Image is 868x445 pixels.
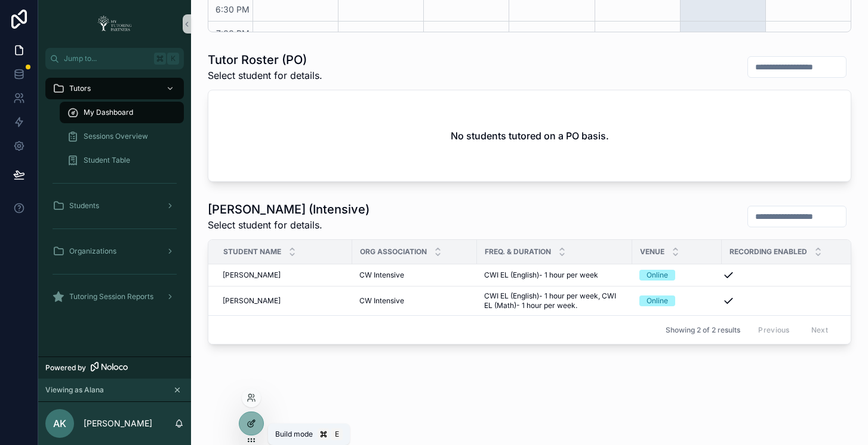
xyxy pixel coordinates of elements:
p: [PERSON_NAME] [84,417,152,429]
a: Tutoring Session Reports [45,286,184,307]
a: Online [639,270,715,281]
span: My Dashboard [84,108,133,117]
a: CW Intensive [359,296,470,306]
span: Recording Enabled [730,247,807,257]
h2: No students tutored on a PO basis. [451,129,609,143]
a: Organizations [45,240,184,262]
span: Students [69,201,99,211]
a: Student Table [60,150,184,171]
a: CWI EL (English)- 1 hour per week [484,270,625,280]
span: Freq. & Duration [485,247,551,257]
a: Sessions Overview [60,126,184,147]
span: Select student for details. [208,68,322,83]
span: 7:00 PM [213,28,253,38]
a: My Dashboard [60,102,184,123]
span: Jump to... [64,54,149,63]
a: CWI EL (English)- 1 hour per week, CWI EL (Math)- 1 hour per week. [484,291,625,310]
span: Tutors [69,84,91,93]
a: CW Intensive [359,270,470,280]
span: E [332,429,341,439]
h1: [PERSON_NAME] (Intensive) [208,201,370,218]
a: Online [639,295,715,306]
span: K [168,54,178,63]
span: CWI EL (English)- 1 hour per week [484,270,598,280]
span: Org Association [360,247,427,257]
img: App logo [94,14,136,33]
span: [PERSON_NAME] [223,270,281,280]
span: AK [53,416,66,431]
a: Students [45,195,184,217]
div: Online [647,270,668,281]
span: Student Table [84,156,130,165]
span: 6:30 PM [213,4,253,14]
span: Sessions Overview [84,132,148,141]
div: Online [647,295,668,306]
span: Organizations [69,246,116,256]
a: Powered by [38,356,191,379]
span: Build mode [275,429,313,439]
span: Student Name [223,247,281,257]
h1: Tutor Roster (PO) [208,51,322,68]
button: Jump to...K [45,48,184,69]
span: [PERSON_NAME] [223,296,281,306]
span: Venue [640,247,664,257]
span: CW Intensive [359,296,404,306]
span: Viewing as Alana [45,385,104,395]
a: [PERSON_NAME] [223,270,345,280]
span: Showing 2 of 2 results [666,325,740,335]
span: Select student for details. [208,218,370,232]
a: Tutors [45,78,184,99]
span: Tutoring Session Reports [69,292,153,301]
span: CW Intensive [359,270,404,280]
span: Powered by [45,363,86,373]
div: scrollable content [38,69,191,323]
a: [PERSON_NAME] [223,296,345,306]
